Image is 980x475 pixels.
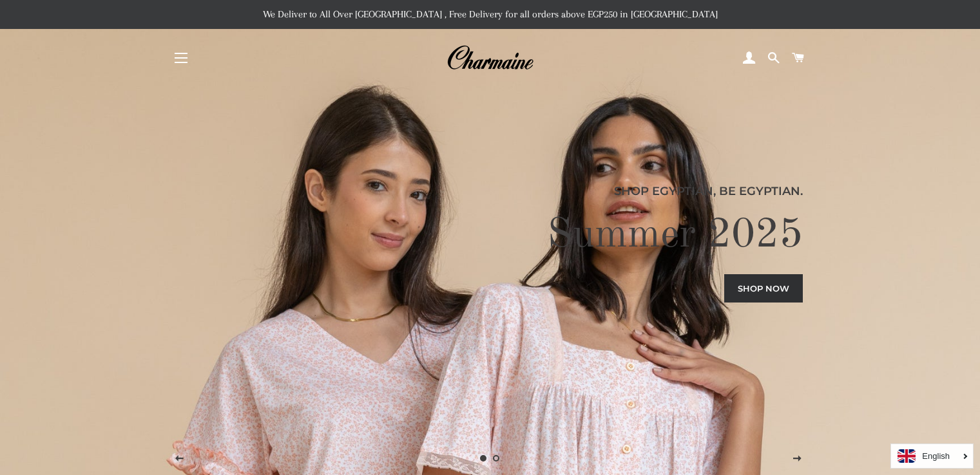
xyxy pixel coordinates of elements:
[724,274,803,303] a: Shop now
[781,443,813,475] button: Next slide
[177,210,803,261] h2: Summer 2025
[163,443,195,475] button: Previous slide
[922,452,950,460] i: English
[477,452,490,465] a: Slide 1, current
[177,182,803,200] p: Shop Egyptian, Be Egyptian.
[447,44,533,72] img: Charmaine Egypt
[490,452,503,465] a: Load slide 2
[898,449,966,463] a: English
